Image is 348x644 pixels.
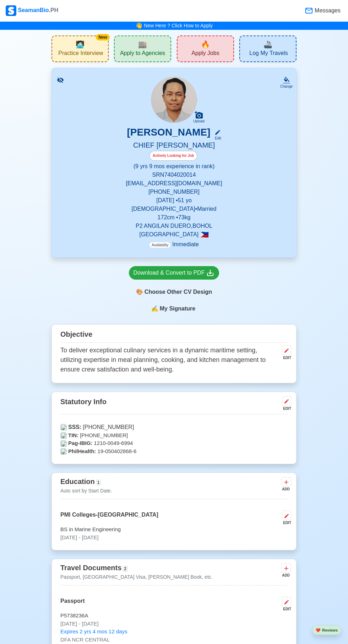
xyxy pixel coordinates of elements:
[96,34,110,40] div: New
[60,511,158,525] p: PMI Colleges-[GEOGRAPHIC_DATA]
[68,431,78,440] span: TIN:
[60,346,279,374] p: To deliver exceptional culinary services in a dynamic maritime setting, utilizing expertise in me...
[123,566,127,572] span: 2
[279,406,291,411] div: EDIT
[191,50,219,59] span: Apply Jobs
[60,636,288,644] p: DFA NCR CENTRAL
[60,162,288,171] p: (9 yrs 9 mos experience in rank)
[60,423,288,431] p: [PHONE_NUMBER]
[279,606,291,612] div: EDIT
[129,266,219,280] a: Download & Convert to PDF
[60,447,288,456] p: 19-050402868-6
[60,478,95,485] span: Education
[68,423,81,431] span: SSS:
[60,213,288,222] p: 172 cm • 73 kg
[60,395,288,414] div: Statutory Info
[60,573,213,581] p: Passport, [GEOGRAPHIC_DATA] Visa, [PERSON_NAME] Book, etc.
[149,151,197,161] div: Actively Looking for Job
[60,188,288,196] p: [PHONE_NUMBER]
[158,304,197,313] span: My Signature
[313,6,341,15] span: Messages
[144,23,213,28] a: New Here ? Click How to Apply
[68,439,92,447] span: Pag-IBIG:
[280,84,293,89] div: Change
[60,628,127,636] span: Expires 2 yrs 4 mos 12 days
[60,487,112,495] p: Auto sort by Start Date.
[193,119,205,123] div: Upload
[60,205,288,213] p: [DEMOGRAPHIC_DATA] • Married
[60,525,288,534] p: BS in Marine Engineering
[316,628,321,632] span: heart
[120,50,165,59] span: Apply to Agencies
[279,355,291,360] div: EDIT
[60,620,288,628] p: [DATE] - [DATE]
[60,534,288,542] p: [DATE] - [DATE]
[76,39,85,50] span: interview
[149,240,199,249] p: Immediate
[58,50,103,59] span: Practice Interview
[263,39,272,50] span: travel
[60,179,288,188] p: [EMAIL_ADDRESS][DOMAIN_NAME]
[60,612,288,620] p: P5738236A
[6,5,16,16] img: Logo
[60,564,121,572] span: Travel Documents
[68,447,96,456] span: PhilHealth:
[60,230,288,239] p: [GEOGRAPHIC_DATA]
[60,327,288,343] div: Objective
[134,20,144,31] span: bell
[60,141,288,151] h5: CHIEF [PERSON_NAME]
[249,50,288,59] span: Log My Travels
[279,520,291,525] div: EDIT
[127,126,211,141] h3: [PERSON_NAME]
[60,196,288,205] p: [DATE] • 51 yo
[281,486,290,492] div: ADD
[49,7,59,13] span: .PH
[312,626,341,635] button: heartReviews
[129,285,219,299] div: Choose Other CV Design
[60,222,288,230] p: P2 ANGILAN DUERO,BOHOL
[96,480,101,485] span: 1
[60,439,288,447] p: 1210-0049-6994
[281,573,290,578] div: ADD
[201,39,210,50] span: new
[60,431,288,440] p: [PHONE_NUMBER]
[149,242,171,248] span: Availability
[200,231,209,238] span: 🇵🇭
[138,39,147,50] span: agencies
[212,136,221,141] div: Edit
[60,597,85,612] p: Passport
[136,288,143,296] span: paint
[151,304,158,313] span: sign
[6,5,58,16] div: SeamanBio
[60,171,288,179] p: SRN 7404020014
